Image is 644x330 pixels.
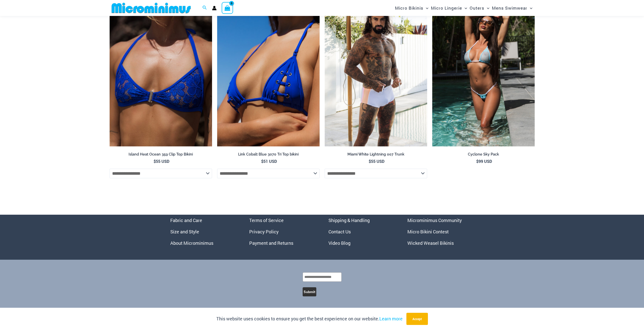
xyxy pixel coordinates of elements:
a: Miami White Lightning 007 Trunk [325,152,427,159]
a: Fabric and Care [170,217,202,223]
a: About Microminimus [170,240,213,246]
a: OutersMenu ToggleMenu Toggle [468,2,491,14]
p: This website uses cookies to ensure you get the best experience on our website. [216,315,403,323]
h2: Miami White Lightning 007 Trunk [325,152,427,157]
nav: Menu [328,215,395,249]
a: Contact Us [328,229,351,235]
nav: Menu [407,215,474,249]
span: Outers [470,2,484,14]
a: Micro LingerieMenu ToggleMenu Toggle [430,2,468,14]
a: Video Blog [328,240,350,246]
a: View Shopping Cart, empty [222,2,233,14]
bdi: 55 USD [369,159,384,164]
a: Microminimus Community [407,217,462,223]
a: Wicked Weasel Bikinis [407,240,454,246]
span: Micro Lingerie [431,2,462,14]
a: Cyclone Sky Pack [432,152,535,159]
a: Privacy Policy [249,229,279,235]
span: $ [476,159,479,164]
span: $ [369,159,371,164]
span: Micro Bikinis [395,2,423,14]
bdi: 99 USD [476,159,492,164]
nav: Menu [249,215,316,249]
span: Mens Swimwear [492,2,527,14]
aside: Footer Widget 4 [407,215,474,249]
a: Micro BikinisMenu ToggleMenu Toggle [394,2,430,14]
a: Shipping & Handling [328,217,370,223]
span: Menu Toggle [462,2,467,14]
img: MM SHOP LOGO FLAT [110,2,193,14]
a: Size and Style [170,229,199,235]
aside: Footer Widget 1 [170,215,237,249]
a: Mens SwimwearMenu ToggleMenu Toggle [491,2,534,14]
aside: Footer Widget 3 [328,215,395,249]
a: Link Cobalt Blue 3070 Tri Top bikini [217,152,320,159]
a: Micro Bikini Contest [407,229,449,235]
bdi: 55 USD [154,159,169,164]
a: Learn more [379,316,403,322]
a: Search icon link [202,5,207,11]
h2: Island Heat Ocean 359 Clip Top Bikini [110,152,212,157]
button: Accept [406,313,428,325]
a: Island Heat Ocean 359 Clip Top Bikini [110,152,212,159]
nav: Site Navigation [393,1,535,15]
span: Menu Toggle [527,2,532,14]
nav: Menu [170,215,237,249]
aside: Footer Widget 2 [249,215,316,249]
span: $ [261,159,263,164]
span: Menu Toggle [423,2,428,14]
a: Terms of Service [249,217,284,223]
a: Payment and Returns [249,240,293,246]
a: Account icon link [212,6,217,10]
button: Submit [303,287,316,296]
bdi: 51 USD [261,159,277,164]
h2: Link Cobalt Blue 3070 Tri Top bikini [217,152,320,157]
h2: Cyclone Sky Pack [432,152,535,157]
span: Menu Toggle [484,2,489,14]
span: $ [154,159,156,164]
